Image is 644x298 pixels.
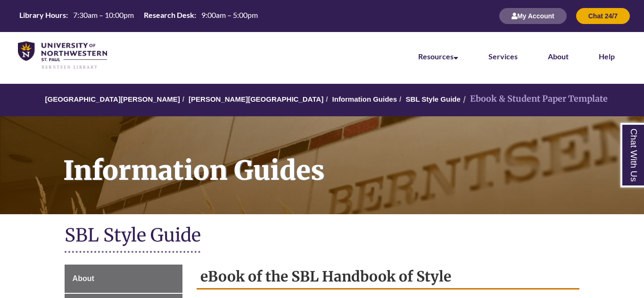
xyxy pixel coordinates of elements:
a: About [548,52,569,61]
a: [PERSON_NAME][GEOGRAPHIC_DATA] [189,95,323,103]
h1: Information Guides [53,116,644,202]
a: Information Guides [332,95,397,103]
th: Library Hours: [16,10,69,20]
button: Chat 24/7 [576,8,630,24]
a: Services [488,52,518,61]
a: SBL Style Guide [405,95,460,103]
a: Chat 24/7 [576,12,630,20]
a: [GEOGRAPHIC_DATA][PERSON_NAME] [45,95,180,103]
span: 9:00am – 5:00pm [201,10,258,19]
a: Help [599,52,615,61]
a: My Account [499,12,567,20]
li: Ebook & Student Paper Template [461,92,608,106]
a: Hours Today [16,10,262,23]
a: Resources [418,52,458,61]
span: 7:30am – 10:00pm [73,10,134,19]
span: About [73,274,94,282]
img: UNWSP Library Logo [18,41,107,70]
button: My Account [499,8,567,24]
a: About [65,265,183,293]
th: Research Desk: [140,10,198,20]
h1: SBL Style Guide [65,224,580,249]
h2: eBook of the SBL Handbook of Style [197,265,579,290]
table: Hours Today [16,10,262,22]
